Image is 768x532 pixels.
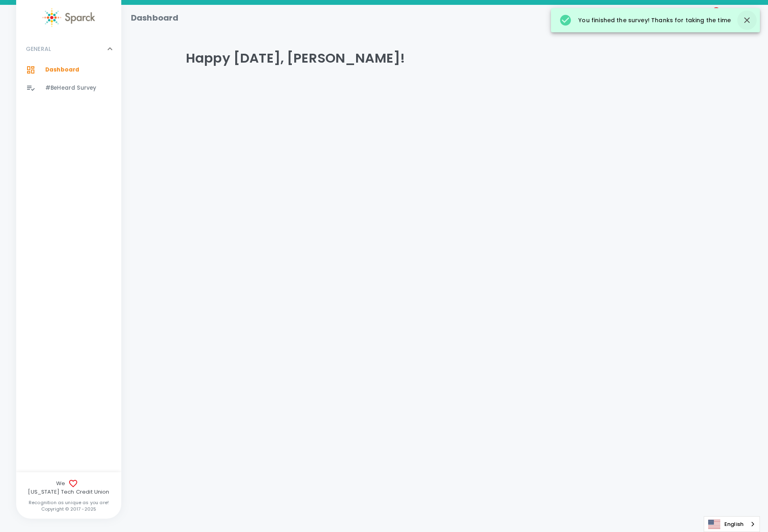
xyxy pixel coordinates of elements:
[131,11,178,24] h1: Dashboard
[16,499,121,506] p: Recognition as unique as you are!
[704,517,760,532] a: English
[42,8,95,27] img: Sparck logo
[704,516,760,532] div: Language
[16,479,121,496] span: We [US_STATE] Tech Credit Union
[559,11,731,30] div: You finished the survey! Thanks for taking the time
[16,61,121,100] div: GENERAL
[186,50,703,66] h4: Happy [DATE], [PERSON_NAME]!
[16,8,121,27] a: Sparck logo
[16,37,121,61] div: GENERAL
[704,516,760,532] aside: Language selected: English
[16,79,121,97] a: #BeHeard Survey
[45,66,79,74] span: Dashboard
[16,506,121,512] p: Copyright © 2017 - 2025
[45,84,96,92] span: #BeHeard Survey
[26,45,51,53] p: GENERAL
[16,61,121,79] a: Dashboard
